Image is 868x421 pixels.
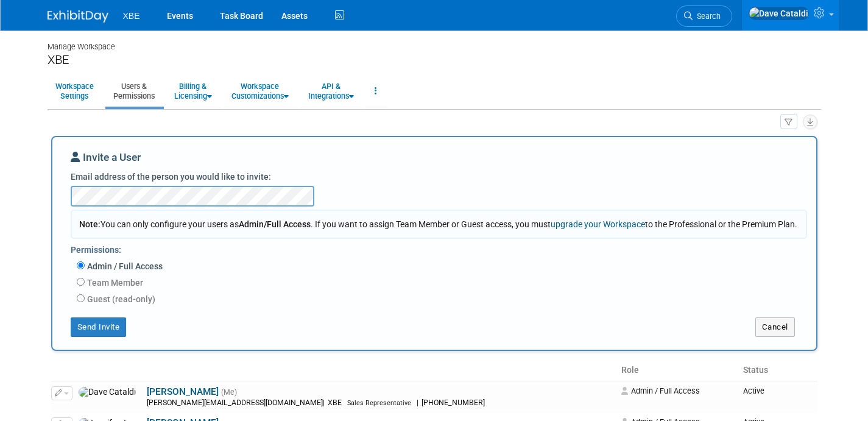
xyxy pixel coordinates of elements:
a: Search [676,5,732,27]
span: You can only configure your users as . If you want to assign Team Member or Guest access, you mus... [79,219,797,229]
a: WorkspaceCustomizations [224,76,297,106]
a: Billing &Licensing [166,76,220,106]
label: Team Member [85,277,143,289]
img: ExhibitDay [48,10,108,23]
a: API &Integrations [300,76,362,106]
span: XBE [123,11,140,21]
span: Note: [79,219,101,229]
span: Active [743,386,764,395]
button: Send Invite [71,317,127,337]
div: Permissions: [71,239,807,259]
div: XBE [48,52,821,68]
span: Sales Representative [347,399,411,407]
th: Role [616,360,738,381]
button: Cancel [755,317,795,337]
a: Users &Permissions [105,76,163,106]
a: [PERSON_NAME] [147,386,219,397]
span: | [323,398,325,407]
th: Status [738,360,817,381]
span: | [417,398,418,407]
a: upgrade your Workspace [551,219,645,229]
span: Search [693,12,721,21]
span: Admin/Full Access [239,219,311,229]
img: Dave Cataldi [79,387,136,398]
span: [PHONE_NUMBER] [418,398,489,407]
div: Manage Workspace [48,30,821,52]
label: Guest (read-only) [85,293,155,305]
label: Email address of the person you would like to invite: [71,171,271,183]
span: XBE [325,398,345,407]
a: WorkspaceSettings [48,76,102,106]
img: Dave Cataldi [749,7,809,20]
span: (Me) [221,388,237,397]
label: Admin / Full Access [85,260,163,272]
div: [PERSON_NAME][EMAIL_ADDRESS][DOMAIN_NAME] [147,398,614,408]
div: Invite a User [71,150,798,171]
span: Admin / Full Access [621,386,700,395]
